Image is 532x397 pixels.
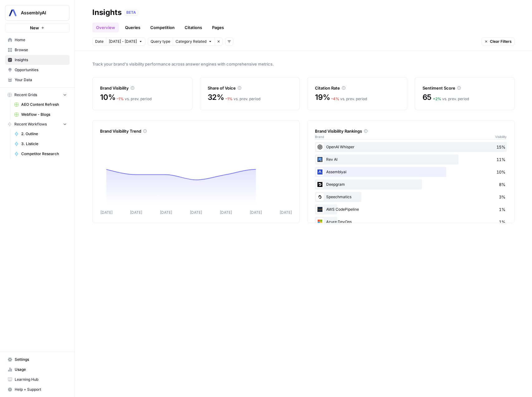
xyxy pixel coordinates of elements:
a: Learning Hub [5,375,70,385]
span: Learning Hub [15,377,67,382]
span: 19% [315,92,330,102]
span: Opportunities [15,67,67,73]
img: p01h11e1xl50jjsmmbrnhiqver4p [316,181,324,188]
a: Home [5,35,70,45]
a: Competition [147,22,178,32]
img: 5xpccxype1cywfuoa934uv7cahnr [316,143,324,151]
div: Brand Visibility [100,85,185,91]
span: Visibility [495,134,507,139]
div: Sentiment Score [423,85,507,91]
div: vs. prev. period [117,96,152,102]
span: – 4 % [331,96,339,101]
a: AEO Content Refresh [12,100,70,110]
a: Queries [121,22,144,32]
div: OpenAI Whisper [315,142,507,152]
img: mhe4vjtujq36h53t2unqbj0cd217 [316,218,324,226]
span: 2. Outline [21,131,67,137]
span: 8% [499,181,505,188]
div: Insights [92,7,122,17]
span: – 1 % [117,96,124,101]
a: Competitor Research [12,149,70,159]
a: Settings [5,355,70,365]
span: 32% [208,92,224,102]
span: 1% [499,219,505,225]
a: Citations [181,22,206,32]
img: AssemblyAI Logo [7,7,18,18]
a: Insights [5,55,70,65]
a: Your Data [5,75,70,85]
tspan: [DATE] [190,210,202,215]
span: 10% [496,169,505,175]
span: Track your brand's visibility performance across answer engines with comprehensive metrics. [92,61,515,67]
button: Workspace: AssemblyAI [5,5,70,21]
span: AssemblyAI [21,10,59,16]
div: vs. prev. period [433,96,469,102]
div: Brand Visibility Rankings [315,128,507,134]
span: Recent Workflows [14,121,47,127]
span: 65 [423,92,432,102]
span: Settings [15,357,67,362]
a: 2. Outline [12,129,70,139]
tspan: [DATE] [250,210,262,215]
button: Help + Support [5,385,70,395]
div: BETA [124,9,138,16]
tspan: [DATE] [130,210,142,215]
div: AWS CodePipeline [315,204,507,214]
span: Usage [15,367,67,372]
span: 10% [100,92,115,102]
button: New [5,23,70,32]
a: Webflow - Blogs [12,110,70,120]
span: [DATE] - [DATE] [109,39,137,44]
div: Share of Voice [208,85,292,91]
span: 11% [496,156,505,163]
span: 1% [499,206,505,213]
span: AEO Content Refresh [21,102,67,107]
span: Clear Filters [490,39,512,44]
tspan: [DATE] [220,210,232,215]
span: Browse [15,47,67,53]
img: 92hpos67amlkrkl05ft7tmfktqu4 [316,206,324,213]
span: Webflow - Blogs [21,112,67,117]
button: Recent Grids [5,90,70,100]
button: [DATE] - [DATE] [106,37,145,46]
span: Your Data [15,77,67,83]
div: Assemblyai [315,167,507,177]
button: Recent Workflows [5,120,70,129]
span: 3. Listicle [21,141,67,147]
span: Help + Support [15,387,67,392]
span: Home [15,37,67,43]
div: Rev AI [315,154,507,164]
span: Query type [151,39,170,44]
div: vs. prev. period [331,96,367,102]
img: 0okyxmupk1pl4h1o5xmvl82snl9r [316,193,324,201]
span: Insights [15,57,67,63]
div: Brand Visibility Trend [100,128,292,134]
div: Deepgram [315,179,507,189]
button: Category Related [173,37,215,46]
tspan: [DATE] [100,210,113,215]
span: New [30,25,39,31]
div: Speechmatics [315,192,507,202]
span: Recent Grids [14,92,37,98]
a: Opportunities [5,65,70,75]
button: Clear Filters [481,37,515,46]
span: Competitor Research [21,151,67,157]
tspan: [DATE] [280,210,292,215]
span: 3% [499,194,505,200]
a: Pages [208,22,228,32]
a: Overview [92,22,119,32]
div: Citation Rate [315,85,399,91]
a: 3. Listicle [12,139,70,149]
div: Azure DevOps [315,217,507,227]
tspan: [DATE] [160,210,172,215]
span: Date [95,39,104,44]
span: 15% [496,144,505,150]
img: 30ohngqsev2ncapwg458iuk6ib0l [316,156,324,163]
span: – 1 % [225,96,233,101]
a: Browse [5,45,70,55]
span: Brand [315,134,324,139]
span: Category Related [176,39,206,44]
img: ignhbrxz14c4284h0w2j1irtrgkv [316,168,324,176]
a: Usage [5,365,70,375]
div: vs. prev. period [225,96,260,102]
